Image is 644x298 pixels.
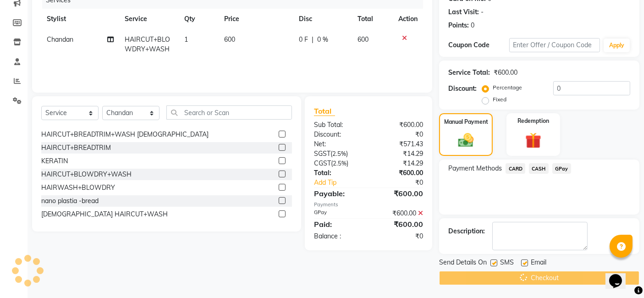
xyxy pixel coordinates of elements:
div: Net: [307,139,369,149]
span: Payment Methods [448,164,502,173]
th: Action [393,9,423,29]
span: SGST [314,149,330,158]
div: Service Total: [448,68,490,77]
div: Description: [448,226,485,236]
th: Disc [293,9,352,29]
th: Total [352,9,393,29]
div: Discount: [307,130,369,139]
div: GPay [307,209,369,218]
div: ₹14.29 [369,159,430,168]
span: CASH [529,163,549,174]
label: Manual Payment [444,118,488,126]
div: Coupon Code [448,40,509,50]
div: Last Visit: [448,7,479,17]
div: Balance : [307,232,369,241]
span: 2.5% [332,150,346,157]
span: CARD [506,163,525,174]
div: Payable: [307,188,369,199]
span: 1 [184,35,188,44]
div: HAIRWASH+BLOWDRY [41,183,115,193]
input: Enter Offer / Coupon Code [509,38,600,52]
div: ₹571.43 [369,139,430,149]
th: Service [119,9,179,29]
div: ₹600.00 [369,120,430,130]
div: HAIRCUT+BREADTRIM [41,143,111,153]
div: ₹0 [369,130,430,139]
span: Email [531,258,546,269]
div: - [481,7,484,17]
span: Total [314,106,335,116]
div: ₹0 [379,178,430,188]
div: ₹14.29 [369,149,430,159]
div: ₹600.00 [369,188,430,199]
div: Points: [448,21,469,30]
span: SMS [500,258,514,269]
th: Qty [179,9,219,29]
span: Send Details On [439,258,487,269]
div: [DEMOGRAPHIC_DATA] HAIRCUT+WASH [41,210,168,219]
span: CGST [314,159,331,167]
div: Paid: [307,219,369,230]
div: Total: [307,168,369,178]
div: Discount: [448,84,477,94]
label: Fixed [493,95,506,104]
div: ₹600.00 [369,219,430,230]
label: Redemption [517,117,549,125]
span: 600 [224,35,235,44]
div: HAIRCUT+BLOWDRY+WASH [41,170,132,179]
img: _gift.svg [520,131,546,151]
iframe: chat widget [605,261,635,289]
div: 0 [471,21,474,30]
div: ₹600.00 [494,68,517,77]
th: Stylist [41,9,119,29]
span: 2.5% [333,160,347,167]
span: 0 F [299,35,308,44]
div: KERATIN [41,156,68,166]
div: ₹600.00 [369,209,430,218]
div: ₹0 [369,232,430,241]
a: Add Tip [307,178,379,188]
div: Sub Total: [307,120,369,130]
th: Price [219,9,293,29]
img: _cash.svg [453,132,478,149]
span: 600 [358,35,369,44]
span: | [312,35,314,44]
span: Chandan [47,35,73,44]
div: ₹600.00 [369,168,430,178]
div: ( ) [307,149,369,159]
label: Percentage [493,83,522,92]
button: Apply [604,39,630,52]
div: HAIRCUT+BREADTRIM+WASH [DEMOGRAPHIC_DATA] [41,130,209,139]
div: nano plastia -bread [41,196,99,206]
input: Search or Scan [166,105,292,120]
div: ( ) [307,159,369,168]
span: GPay [552,163,571,174]
span: HAIRCUT+BLOWDRY+WASH [125,35,170,53]
div: Payments [314,201,423,209]
span: 0 % [317,35,328,44]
